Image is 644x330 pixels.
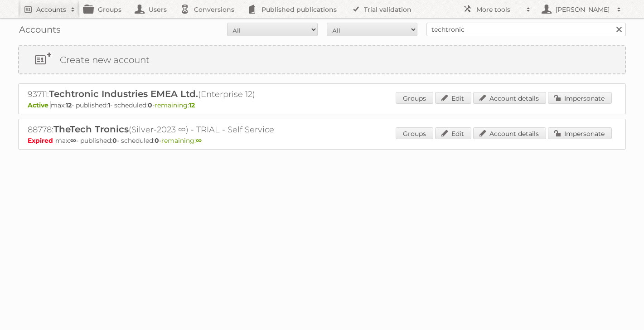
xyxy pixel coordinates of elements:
a: Impersonate [548,127,612,139]
a: Edit [435,127,471,139]
span: Expired [28,136,55,145]
a: Create new account [19,46,625,73]
p: max: - published: - scheduled: - [28,136,616,145]
strong: 0 [155,136,159,145]
strong: ∞ [196,136,202,145]
span: Techtronic Industries EMEA Ltd. [49,88,198,99]
span: remaining: [161,136,202,145]
p: max: - published: - scheduled: - [28,101,616,109]
h2: More tools [476,5,522,14]
h2: [PERSON_NAME] [553,5,612,14]
a: Account details [473,92,546,104]
h2: 88778: (Silver-2023 ∞) - TRIAL - Self Service [28,124,345,136]
a: Account details [473,127,546,139]
strong: 0 [148,101,152,109]
span: Active [28,101,51,109]
strong: 12 [66,101,72,109]
a: Groups [396,92,433,104]
span: remaining: [155,101,195,109]
a: Groups [396,127,433,139]
a: Edit [435,92,471,104]
a: Impersonate [548,92,612,104]
strong: 0 [112,136,117,145]
strong: 1 [108,101,110,109]
strong: 12 [189,101,195,109]
h2: Accounts [36,5,66,14]
strong: ∞ [70,136,76,145]
span: TheTech Tronics [53,124,129,135]
h2: 93711: (Enterprise 12) [28,88,345,100]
